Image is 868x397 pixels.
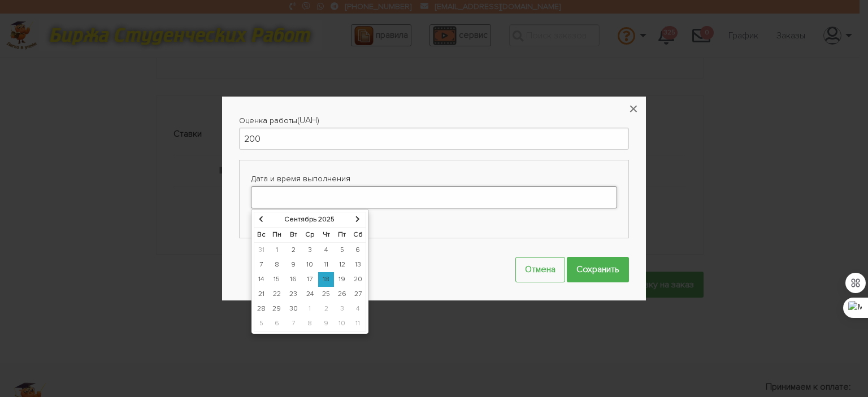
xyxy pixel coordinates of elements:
[350,258,366,272] td: 13
[268,227,285,242] th: Пн
[350,316,366,331] td: 11
[285,287,302,302] td: 23
[268,272,285,287] td: 15
[301,302,318,316] td: 1
[318,316,334,331] td: 9
[285,258,302,272] td: 9
[318,287,334,302] td: 25
[254,302,268,316] td: 28
[301,287,318,302] td: 24
[334,287,350,302] td: 26
[334,302,350,316] td: 3
[318,302,334,316] td: 2
[268,212,350,227] th: Сентябрь 2025
[268,242,285,258] td: 1
[318,258,334,272] td: 11
[239,114,297,128] label: Оценка работы
[334,316,350,331] td: 10
[301,316,318,331] td: 8
[301,258,318,272] td: 10
[285,272,302,287] td: 16
[350,287,366,302] td: 27
[567,257,629,282] input: Сохранить
[301,272,318,287] td: 17
[350,302,366,316] td: 4
[254,258,268,272] td: 7
[254,227,268,242] th: Вс
[254,287,268,302] td: 21
[254,316,268,331] td: 5
[268,302,285,316] td: 29
[318,272,334,287] td: 18
[254,242,268,258] td: 31
[334,227,350,242] th: Пт
[268,287,285,302] td: 22
[515,257,565,282] button: Отмена
[285,316,302,331] td: 7
[334,258,350,272] td: 12
[251,172,617,186] label: Дата и время выполнения
[334,272,350,287] td: 19
[301,227,318,242] th: Ср
[285,302,302,316] td: 30
[268,258,285,272] td: 8
[350,242,366,258] td: 6
[285,227,302,242] th: Вт
[350,272,366,287] td: 20
[621,97,646,121] button: ×
[254,272,268,287] td: 14
[318,242,334,258] td: 4
[297,115,319,126] span: (UAH)
[350,227,366,242] th: Сб
[285,242,302,258] td: 2
[334,242,350,258] td: 5
[268,316,285,331] td: 6
[301,242,318,258] td: 3
[318,227,334,242] th: Чт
